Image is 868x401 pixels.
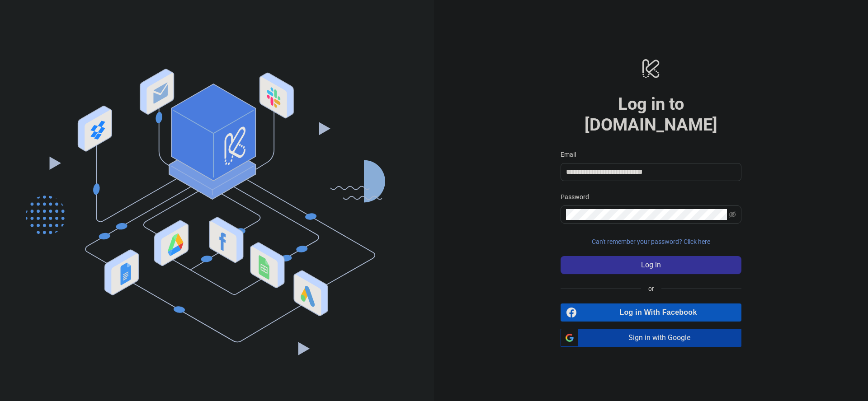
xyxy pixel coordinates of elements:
[561,149,582,159] label: Email
[580,303,741,322] span: Log in With Facebook
[592,238,710,245] span: Can't remember your password? Click here
[561,256,741,274] button: Log in
[641,261,661,269] span: Log in
[582,329,741,347] span: Sign in with Google
[561,93,741,135] h1: Log in to [DOMAIN_NAME]
[561,234,741,249] button: Can't remember your password? Click here
[561,192,595,202] label: Password
[729,211,736,218] span: eye-invisible
[561,303,741,322] a: Log in With Facebook
[566,167,734,177] input: Email
[566,209,727,220] input: Password
[561,329,741,347] a: Sign in with Google
[561,238,741,245] a: Can't remember your password? Click here
[641,284,661,294] span: or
